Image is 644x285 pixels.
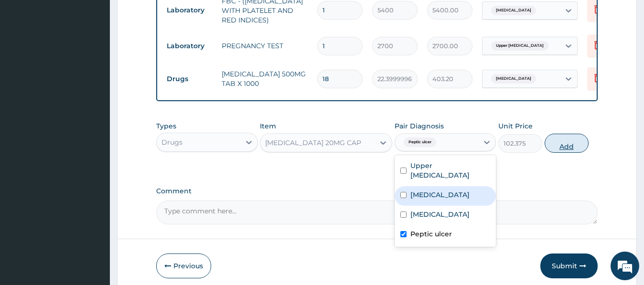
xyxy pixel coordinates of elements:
[491,6,536,15] span: [MEDICAL_DATA]
[491,41,548,51] span: Upper [MEDICAL_DATA]
[156,122,176,130] label: Types
[404,137,436,147] span: Peptic ulcer
[491,74,536,84] span: [MEDICAL_DATA]
[498,121,533,131] label: Unit Price
[410,229,452,239] label: Peptic ulcer
[156,187,597,195] label: Comment
[540,253,598,278] button: Submit
[162,70,217,88] td: Drugs
[545,134,589,153] button: Add
[217,36,312,55] td: PREGNANCY TEST
[55,83,132,179] span: We're online!
[395,121,444,131] label: Pair Diagnosis
[410,161,490,180] label: Upper [MEDICAL_DATA]
[410,190,470,200] label: [MEDICAL_DATA]
[161,137,182,147] div: Drugs
[162,1,217,19] td: Laboratory
[18,48,39,72] img: d_794563401_company_1708531726252_794563401
[156,253,211,278] button: Previous
[260,121,276,131] label: Item
[50,53,161,66] div: Chat with us now
[217,64,312,93] td: [MEDICAL_DATA] 500MG TAB X 1000
[410,210,470,219] label: [MEDICAL_DATA]
[157,5,180,28] div: Minimize live chat window
[162,37,217,55] td: Laboratory
[265,138,361,148] div: [MEDICAL_DATA] 20MG CAP
[5,186,182,220] textarea: Type your message and hit 'Enter'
